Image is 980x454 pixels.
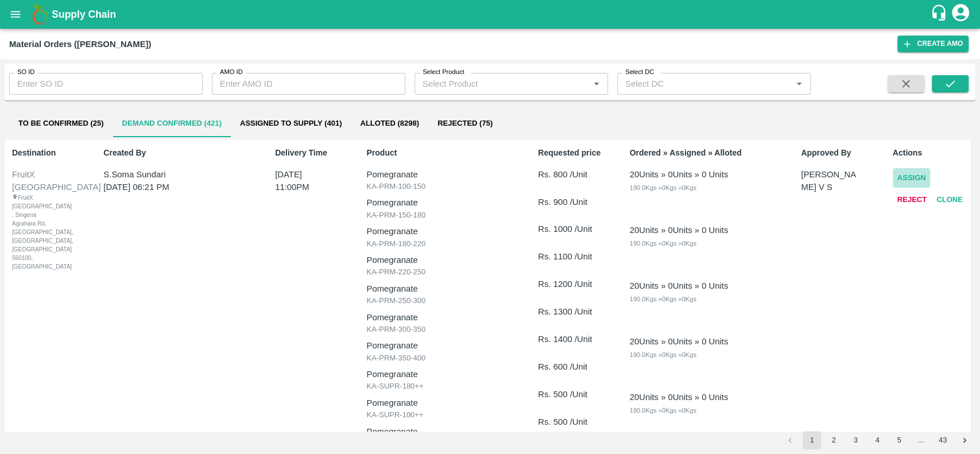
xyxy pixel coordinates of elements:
[801,168,858,194] p: [PERSON_NAME] V S
[931,190,968,210] button: Clone
[538,305,613,318] p: Rs. 1300 /Unit
[538,223,613,235] p: Rs. 1000 /Unit
[366,381,522,392] p: KA-SUPR-180++
[366,181,522,192] p: KA-PRM-100-150
[366,397,522,409] p: Pomegranate
[2,1,29,28] button: open drawer
[912,435,930,446] div: …
[366,425,522,438] p: Pomegranate
[629,224,728,236] div: 20 Units » 0 Units » 0 Units
[893,147,968,159] p: Actions
[589,76,604,91] button: Open
[275,147,350,159] p: Delivery Time
[9,37,151,52] div: Material Orders ([PERSON_NAME])
[12,168,86,194] div: FruitX [GEOGRAPHIC_DATA]
[779,431,975,449] nav: pagination navigation
[12,193,56,271] div: FruitX [GEOGRAPHIC_DATA] , Singena Agrahara Rd, [GEOGRAPHIC_DATA], [GEOGRAPHIC_DATA], [GEOGRAPHIC...
[629,147,785,159] p: Ordered » Assigned » Alloted
[629,280,728,292] div: 20 Units » 0 Units » 0 Units
[29,3,52,26] img: logo
[366,368,522,381] p: Pomegranate
[366,266,522,278] p: KA-PRM-220-250
[868,431,886,449] button: Go to page 4
[629,351,696,358] span: 190.0 Kgs » 0 Kgs » 0 Kgs
[538,168,613,181] p: Rs. 800 /Unit
[12,147,87,159] p: Destination
[538,360,613,373] p: Rs. 600 /Unit
[621,76,773,91] input: Select DC
[824,431,843,449] button: Go to page 2
[366,196,522,209] p: Pomegranate
[212,73,405,95] input: Enter AMO ID
[366,168,522,181] p: Pomegranate
[366,352,522,364] p: KA-PRM-350-400
[220,68,243,77] label: AMO ID
[113,110,231,137] button: Demand Confirmed (421)
[893,190,931,210] button: Reject
[538,250,613,263] p: Rs. 1100 /Unit
[428,110,502,137] button: Rejected (75)
[103,181,245,193] p: [DATE] 06:21 PM
[366,311,522,324] p: Pomegranate
[538,147,613,159] p: Requested price
[933,431,952,449] button: Go to page 43
[423,68,464,77] label: Select Product
[538,278,613,290] p: Rs. 1200 /Unit
[366,409,522,421] p: KA-SUPR-100++
[629,296,696,302] span: 190.0 Kgs » 0 Kgs » 0 Kgs
[893,168,931,188] button: Assign
[366,209,522,221] p: KA-PRM-150-180
[366,238,522,250] p: KA-PRM-180-220
[629,184,696,191] span: 190.0 Kgs » 0 Kgs » 0 Kgs
[366,295,522,306] p: KA-PRM-250-300
[366,324,522,335] p: KA-PRM-300-350
[538,196,613,208] p: Rs. 900 /Unit
[351,110,428,137] button: Alloted (8298)
[103,168,245,181] p: S.Soma Sundari
[890,431,908,449] button: Go to page 5
[950,2,971,26] div: account of current user
[366,225,522,238] p: Pomegranate
[9,110,113,137] button: To Be Confirmed (25)
[792,76,807,91] button: Open
[275,168,336,194] p: [DATE] 11:00PM
[897,36,969,52] button: Create AMO
[231,110,351,137] button: Assigned to Supply (401)
[801,147,876,159] p: Approved By
[930,4,950,25] div: customer-support
[9,73,203,95] input: Enter SO ID
[366,147,522,159] p: Product
[17,68,34,77] label: SO ID
[629,240,696,247] span: 190.0 Kgs » 0 Kgs » 0 Kgs
[538,388,613,401] p: Rs. 500 /Unit
[538,416,613,428] p: Rs. 500 /Unit
[418,76,586,91] input: Select Product
[629,335,728,348] div: 20 Units » 0 Units » 0 Units
[366,339,522,352] p: Pomegranate
[366,282,522,295] p: Pomegranate
[629,391,728,403] div: 20 Units » 0 Units » 0 Units
[629,168,728,181] div: 20 Units » 0 Units » 0 Units
[366,254,522,266] p: Pomegranate
[52,9,116,20] b: Supply Chain
[846,431,865,449] button: Go to page 3
[538,333,613,346] p: Rs. 1400 /Unit
[955,431,974,449] button: Go to next page
[629,407,696,414] span: 190.0 Kgs » 0 Kgs » 0 Kgs
[625,68,654,77] label: Select DC
[103,147,259,159] p: Created By
[52,6,930,22] a: Supply Chain
[803,431,821,449] button: page 1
